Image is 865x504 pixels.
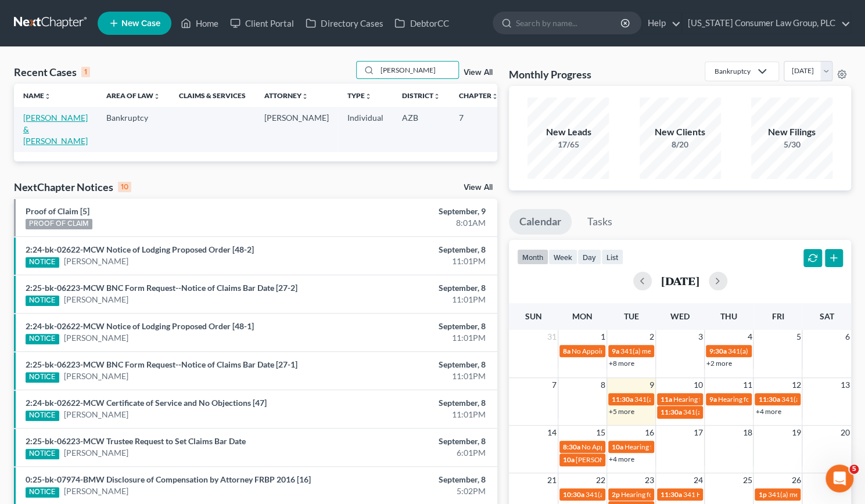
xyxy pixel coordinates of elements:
[377,62,458,78] input: Search by name...
[97,107,170,152] td: Bankruptcy
[692,378,704,392] span: 10
[582,442,636,451] span: No Appointments
[624,442,715,451] span: Hearing for [PERSON_NAME]
[26,487,59,498] div: NOTICE
[546,330,558,344] span: 31
[563,347,570,355] span: 8a
[572,311,593,321] span: Mon
[771,311,784,321] span: Fri
[601,249,623,265] button: list
[300,13,389,34] a: Directory Cases
[26,296,59,306] div: NOTICE
[14,65,90,79] div: Recent Cases
[340,485,486,497] div: 5:02PM
[839,378,851,392] span: 13
[23,113,88,146] a: [PERSON_NAME] & [PERSON_NAME]
[26,474,311,484] a: 0:25-bk-07974-BMW Disclosure of Compensation by Attorney FRBP 2016 [16]
[563,442,580,451] span: 8:30a
[746,330,753,344] span: 4
[741,473,753,487] span: 25
[26,411,59,421] div: NOTICE
[612,442,623,451] span: 10a
[509,67,591,81] h3: Monthly Progress
[692,473,704,487] span: 24
[661,408,682,416] span: 11:30a
[849,465,859,474] span: 5
[264,91,308,100] a: Attorneyunfold_more
[661,275,699,287] h2: [DATE]
[612,490,620,499] span: 2p
[709,347,727,355] span: 9:30a
[340,244,486,255] div: September, 8
[525,311,542,321] span: Sun
[609,455,634,463] a: +4 more
[302,93,308,100] i: unfold_more
[709,395,717,404] span: 9a
[595,473,606,487] span: 22
[612,395,633,404] span: 11:30a
[340,282,486,294] div: September, 8
[340,370,486,382] div: 11:01PM
[340,474,486,485] div: September, 8
[790,473,802,487] span: 26
[819,311,834,321] span: Sat
[118,182,131,192] div: 10
[706,359,732,368] a: +2 more
[26,436,246,446] a: 2:25-bk-06223-MCW Trustee Request to Set Claims Bar Date
[338,107,393,152] td: Individual
[546,473,558,487] span: 21
[546,426,558,440] span: 14
[682,13,850,34] a: [US_STATE] Consumer Law Group, PLC
[715,66,751,76] div: Bankruptcy
[670,311,690,321] span: Wed
[563,490,584,499] span: 10:30a
[609,407,634,416] a: +5 more
[563,455,575,464] span: 10a
[106,91,160,100] a: Area of Lawunfold_more
[648,330,655,344] span: 2
[389,13,454,34] a: DebtorCC
[839,426,851,440] span: 20
[121,19,160,28] span: New Case
[26,334,59,344] div: NOTICE
[586,490,698,499] span: 341(a) meeting for [PERSON_NAME]
[577,209,623,235] a: Tasks
[751,139,832,150] div: 5/30
[621,490,853,499] span: Hearing for Mannenbach v. UNITED STATES DEPARTMENT OF EDUCATION
[551,378,558,392] span: 7
[347,91,372,100] a: Typeunfold_more
[340,435,486,447] div: September, 8
[509,209,572,235] a: Calendar
[741,426,753,440] span: 18
[340,397,486,409] div: September, 8
[170,84,255,107] th: Claims & Services
[620,347,733,355] span: 341(a) meeting for [PERSON_NAME]
[26,244,254,254] a: 2:24-bk-02622-MCW Notice of Lodging Proposed Order [48-2]
[577,249,601,265] button: day
[26,283,297,293] a: 2:25-bk-06223-MCW BNC Form Request--Notice of Claims Bar Date [27-2]
[527,139,609,150] div: 17/65
[642,13,681,34] a: Help
[600,378,606,392] span: 8
[683,490,774,499] span: 341 Hearing for Copic, Milosh
[340,206,486,217] div: September, 9
[758,395,780,404] span: 11:30a
[648,378,655,392] span: 9
[825,465,853,492] iframe: Intercom live chat
[697,330,704,344] span: 3
[790,378,802,392] span: 12
[795,330,802,344] span: 5
[64,485,128,497] a: [PERSON_NAME]
[64,370,128,382] a: [PERSON_NAME]
[255,107,338,152] td: [PERSON_NAME]
[64,332,128,344] a: [PERSON_NAME]
[340,294,486,305] div: 11:01PM
[755,407,781,416] a: +4 more
[450,107,508,152] td: 7
[433,93,440,100] i: unfold_more
[153,93,160,100] i: unfold_more
[365,93,372,100] i: unfold_more
[640,125,721,139] div: New Clients
[572,347,626,355] span: No Appointments
[741,378,753,392] span: 11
